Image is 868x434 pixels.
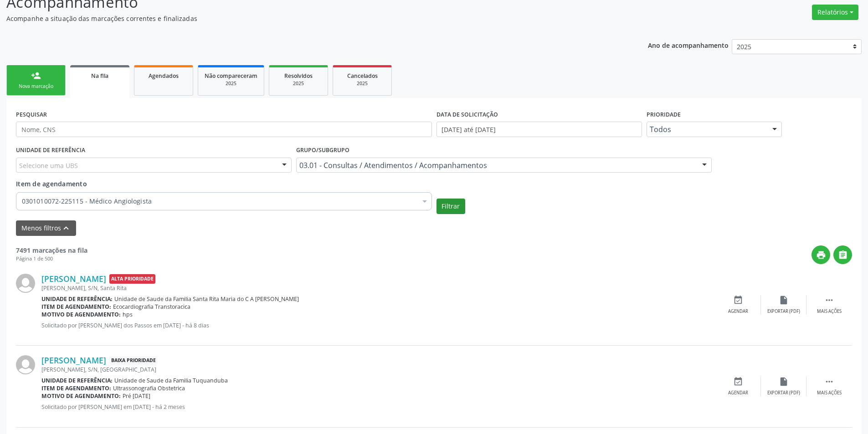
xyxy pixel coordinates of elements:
i:  [824,377,834,387]
i:  [838,250,848,260]
span: Agendados [149,72,179,80]
span: hps [123,311,133,318]
span: Resolvidos [284,72,313,80]
label: PESQUISAR [16,107,47,122]
i: insert_drive_file [779,295,789,305]
span: 0301010072-225115 - Médico Angiologista [22,197,417,206]
input: Nome, CNS [16,122,432,137]
div: Agendar [728,308,748,315]
span: Cancelados [347,72,378,80]
button: Relatórios [812,5,858,20]
span: Alta Prioridade [109,274,155,284]
button: Filtrar [437,199,465,214]
b: Unidade de referência: [41,295,113,303]
b: Item de agendamento: [41,303,111,311]
label: UNIDADE DE REFERÊNCIA [16,143,85,158]
span: Na fila [91,72,108,80]
span: Pré [DATE] [123,392,150,400]
i: keyboard_arrow_up [61,223,71,233]
p: Solicitado por [PERSON_NAME] dos Passos em [DATE] - há 8 dias [41,322,715,329]
i:  [824,295,834,305]
i: event_available [733,377,743,387]
label: Grupo/Subgrupo [296,143,349,158]
div: Mais ações [817,390,842,396]
button: print [812,245,830,264]
img: img [16,355,35,374]
span: Unidade de Saude da Familia Santa Rita Maria do C A [PERSON_NAME] [114,295,299,303]
i: print [816,250,826,260]
a: [PERSON_NAME] [41,355,106,365]
span: Não compareceram [205,72,257,80]
b: Motivo de agendamento: [41,311,121,318]
i: event_available [733,295,743,305]
p: Solicitado por [PERSON_NAME] em [DATE] - há 2 meses [41,403,715,411]
b: Item de agendamento: [41,384,111,392]
b: Motivo de agendamento: [41,392,121,400]
span: Ultrassonografia Obstetrica [113,384,185,392]
div: Exportar (PDF) [767,308,800,315]
div: Mais ações [817,308,842,315]
div: [PERSON_NAME], S/N, Santa Rita [41,284,715,292]
div: 2025 [339,80,385,87]
div: Página 1 de 500 [16,255,87,263]
button:  [833,245,852,264]
span: Todos [650,125,763,134]
div: Agendar [728,390,748,396]
span: Unidade de Saude da Familia Tuquanduba [114,377,228,384]
p: Acompanhe a situação das marcações correntes e finalizadas [6,14,605,23]
span: Selecione uma UBS [19,161,78,170]
strong: 7491 marcações na fila [16,246,87,255]
p: Ano de acompanhamento [648,39,729,51]
div: [PERSON_NAME], S/N, [GEOGRAPHIC_DATA] [41,366,715,373]
div: 2025 [205,80,257,87]
span: Ecocardiografia Transtoracica [113,303,190,311]
i: insert_drive_file [779,377,789,387]
span: 03.01 - Consultas / Atendimentos / Acompanhamentos [299,161,693,170]
label: Prioridade [647,107,681,122]
b: Unidade de referência: [41,377,113,384]
div: Nova marcação [13,83,59,90]
span: Baixa Prioridade [109,356,158,365]
div: Exportar (PDF) [767,390,800,396]
input: Selecione um intervalo [437,122,642,137]
span: Item de agendamento [16,179,87,188]
a: [PERSON_NAME] [41,274,106,284]
label: DATA DE SOLICITAÇÃO [437,107,498,122]
div: 2025 [276,80,321,87]
div: person_add [31,71,41,81]
img: img [16,274,35,293]
button: Menos filtroskeyboard_arrow_up [16,220,76,236]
